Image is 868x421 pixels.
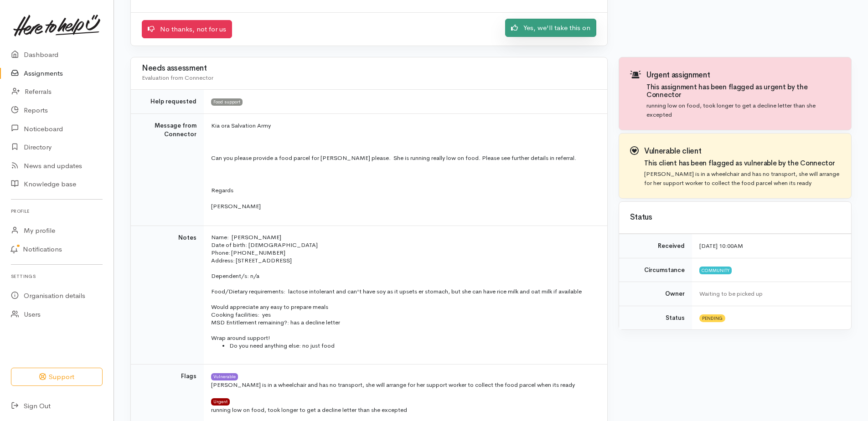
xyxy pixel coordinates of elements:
[211,202,596,211] p: [PERSON_NAME]
[699,289,840,298] div: Waiting to be picked up
[211,334,596,342] p: Wrap around support!
[646,101,840,119] p: running low on food, took longer to get a decline letter than she excepted
[505,19,596,37] a: Yes, we'll take this on
[646,83,840,98] h4: This assignment has been flagged as urgent by the Connector
[619,306,692,329] td: Status
[11,368,103,386] button: Support
[619,258,692,282] td: Circumstance
[211,257,596,264] p: Address: [STREET_ADDRESS]
[644,159,840,167] h4: This client has been flagged as vulnerable by the Connector
[211,264,596,280] p: Dependent/s: n/a
[131,226,204,364] td: Notes
[211,373,238,380] span: Vulnerable
[211,98,243,106] span: Food support
[619,234,692,258] td: Received
[644,147,840,156] h3: Vulnerable client
[131,90,204,114] td: Help requested
[142,20,232,39] a: No thanks, not for us
[646,71,840,80] h3: Urgent assignment
[142,74,213,82] span: Evaluation from Connector
[211,154,596,163] p: Can you please provide a food parcel for [PERSON_NAME] please. She is running really low on food....
[211,380,596,390] p: [PERSON_NAME] is in a wheelchair and has no transport, she will arrange for her support worker to...
[229,342,596,349] li: Do you need anything else: no just food
[211,121,596,130] p: Kia ora Salvation Army
[630,213,840,222] h3: Status
[211,288,596,295] p: Food/Dietary requirements: lactose intolerant and can't have soy as it upsets er stomach, but she...
[11,270,103,282] h6: Settings
[211,398,230,406] span: Urgent
[644,169,840,187] p: [PERSON_NAME] is in a wheelchair and has no transport, she will arrange for her support worker to...
[699,314,725,322] span: Pending
[619,282,692,306] td: Owner
[211,186,596,195] p: Regards
[142,64,596,73] h3: Needs assessment
[211,303,596,311] p: Would appreciate any easy to prepare meals
[211,311,596,326] p: Cooking facilities: yes MSD Entitlement remaining?: has a decline letter
[699,267,732,274] span: Community
[699,242,743,250] time: [DATE] 10:00AM
[131,113,204,226] td: Message from Connector
[211,233,596,257] p: Name: [PERSON_NAME] Date of birth: [DEMOGRAPHIC_DATA] Phone: [PHONE_NUMBER]
[211,406,596,415] p: running low on food, took longer to get a decline letter than she excepted
[11,205,103,217] h6: Profile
